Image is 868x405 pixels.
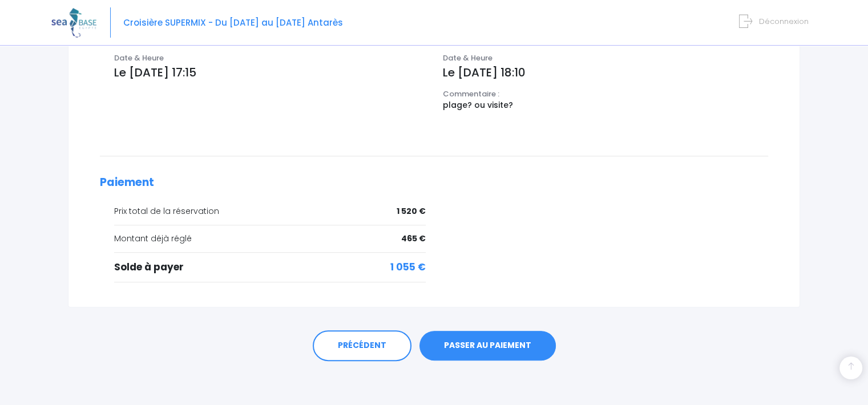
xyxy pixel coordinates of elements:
[114,260,426,275] div: Solde à payer
[419,331,556,361] a: PASSER AU PAIEMENT
[100,176,768,189] h2: Paiement
[443,88,499,99] span: Commentaire :
[443,64,769,81] p: Le [DATE] 18:10
[443,52,492,63] span: Date & Heure
[390,260,426,275] span: 1 055 €
[123,17,343,29] span: Croisière SUPERMIX - Du [DATE] au [DATE] Antarès
[114,52,164,63] span: Date & Heure
[313,330,411,361] a: PRÉCÉDENT
[114,205,426,217] div: Prix total de la réservation
[114,233,426,245] div: Montant déjà réglé
[114,64,426,81] p: Le [DATE] 17:15
[397,205,426,217] span: 1 520 €
[759,16,809,27] span: Déconnexion
[401,233,426,245] span: 465 €
[443,99,769,111] p: plage? ou visite?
